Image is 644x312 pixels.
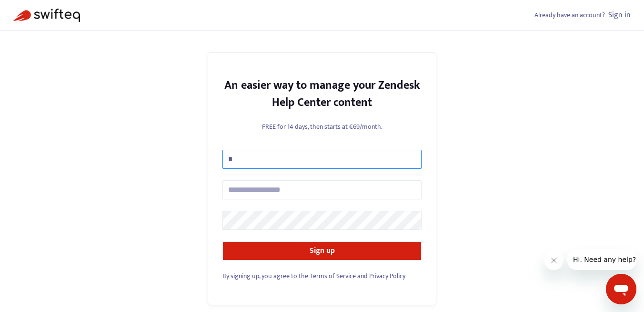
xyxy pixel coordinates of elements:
strong: An easier way to manage your Zendesk Help Center content [224,76,420,112]
strong: Sign up [310,244,335,257]
img: Swifteq [13,9,80,22]
p: FREE for 14 days, then starts at €69/month. [222,122,422,132]
a: Privacy Policy [369,270,405,281]
a: Sign in [608,9,631,21]
span: By signing up, you agree to the [222,270,308,281]
iframe: Message from company [567,249,636,270]
a: Terms of Service [310,270,356,281]
button: Sign up [222,241,422,260]
iframe: Close message [544,251,563,270]
span: Already have an account? [534,10,605,21]
iframe: Button to launch messaging window [606,274,636,304]
div: and [222,271,422,281]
